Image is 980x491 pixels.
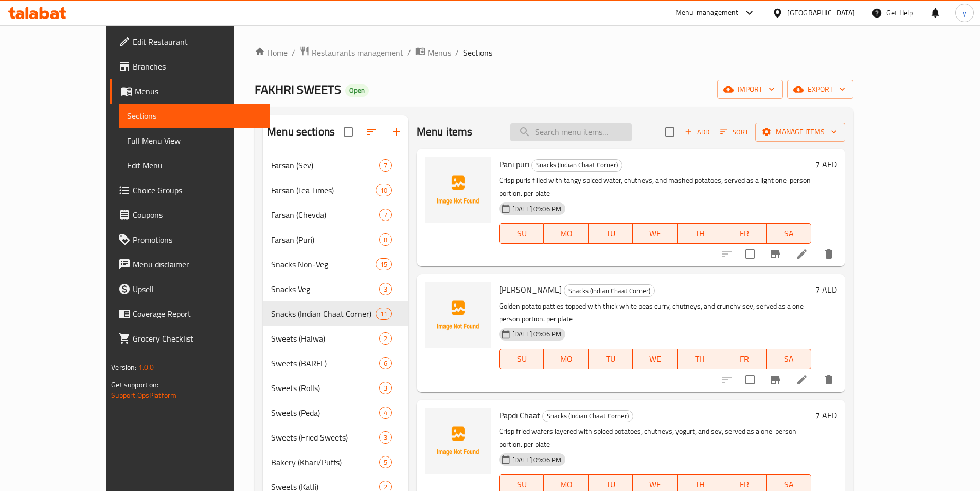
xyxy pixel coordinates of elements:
button: delete [816,367,841,392]
div: items [379,159,392,172]
div: items [379,357,392,369]
h2: Menu items [417,124,473,140]
div: items [379,407,392,419]
p: Crisp fried wafers layered with spiced potatoes, chutneys, yogurt, and sev, served as a one-perso... [499,425,811,451]
p: Crisp puris filled with tangy spiced water, chutneys, and mashed potatoes, served as a light one-... [499,174,811,200]
a: Choice Groups [110,178,270,202]
span: MO [548,226,584,241]
button: WE [633,349,678,369]
button: FR [722,349,767,369]
span: Sweets (Rolls) [271,382,379,394]
div: items [376,184,392,196]
span: Snacks (Indian Chaat Corner) [543,410,633,422]
a: Menus [110,79,270,104]
div: items [379,431,392,444]
span: Menu disclaimer [133,258,261,270]
span: [PERSON_NAME] [499,282,562,297]
a: Branches [110,54,270,79]
span: [DATE] 09:06 PM [508,329,565,339]
span: FR [726,351,763,366]
div: Farsan (Tea Times)10 [263,178,408,202]
a: Promotions [110,227,270,252]
span: Snacks Veg [271,283,379,295]
span: Version: [111,361,136,374]
span: SA [771,351,807,366]
span: Promotions [133,233,261,246]
a: Edit menu item [796,374,808,386]
span: 6 [380,359,391,368]
div: Farsan (Puri)8 [263,227,408,252]
span: 7 [380,210,391,220]
div: Snacks Veg3 [263,277,408,301]
p: Golden potato patties topped with thick white peas curry, chutneys, and crunchy sev, served as a ... [499,300,811,326]
a: Home [255,46,288,59]
span: Snacks (Indian Chaat Corner) [271,308,376,320]
a: Coverage Report [110,301,270,326]
span: Select section [659,121,681,143]
a: Edit Restaurant [110,29,270,54]
input: search [510,123,632,141]
span: Sweets (Fried Sweets) [271,431,379,444]
span: Sections [463,46,492,59]
span: Add [683,126,711,138]
button: export [787,80,853,99]
span: SA [771,226,807,241]
h2: Menu sections [267,124,335,140]
span: export [795,83,845,96]
img: Pani puri [425,157,491,223]
h6: 7 AED [815,157,837,172]
li: / [455,46,459,59]
span: Add item [681,124,714,140]
span: Farsan (Sev) [271,159,379,172]
span: Pani puri [499,157,529,172]
span: Sections [127,110,261,122]
span: TH [682,226,718,241]
div: [GEOGRAPHIC_DATA] [787,7,855,19]
div: Farsan (Sev)7 [263,153,408,178]
button: TH [678,349,722,369]
span: WE [637,351,673,366]
button: Add [681,124,714,140]
div: Snacks Non-Veg [271,258,376,270]
a: Full Menu View [119,128,270,153]
div: Snacks (Indian Chaat Corner) [531,159,622,172]
button: Branch-specific-item [763,242,788,266]
a: Coupons [110,202,270,227]
button: Manage items [755,123,845,142]
span: WE [637,226,673,241]
span: Menus [135,85,261,97]
div: Snacks (Indian Chaat Corner) [542,410,633,422]
button: SU [499,349,544,369]
span: 3 [380,433,391,443]
span: MO [548,351,584,366]
div: Menu-management [675,7,739,19]
span: Open [345,86,369,95]
div: Snacks (Indian Chaat Corner)11 [263,301,408,326]
span: 2 [380,334,391,344]
button: FR [722,223,767,244]
img: Papdi Chaat [425,408,491,474]
button: TU [589,349,633,369]
span: Sort [720,126,749,138]
span: Sweets (BARFI ) [271,357,379,369]
div: Bakery (Khari/Puffs) [271,456,379,468]
span: Snacks (Indian Chaat Corner) [564,285,654,297]
span: Sweets (Peda) [271,407,379,419]
a: Sections [119,104,270,128]
span: Menus [427,46,451,59]
span: Farsan (Tea Times) [271,184,376,196]
div: Sweets (Fried Sweets)3 [263,425,408,450]
img: Ragada Pattice [425,282,491,348]
h6: 7 AED [815,408,837,422]
span: 10 [376,185,391,195]
button: import [717,80,783,99]
span: Get support on: [111,378,158,392]
span: Choice Groups [133,184,261,196]
a: Edit Menu [119,153,270,178]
